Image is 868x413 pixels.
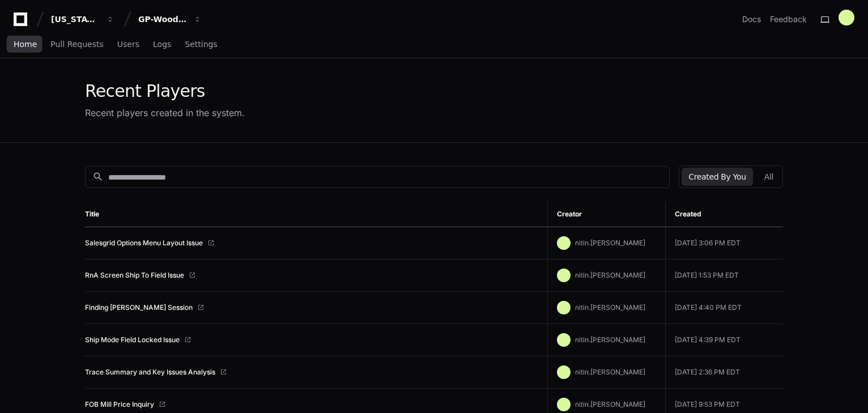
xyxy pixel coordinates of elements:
div: Recent players created in the system. [85,106,245,120]
td: [DATE] 4:40 PM EDT [665,292,783,324]
a: Ship Mode Field Locked Issue [85,335,180,344]
button: All [758,168,780,186]
button: GP-WoodDuck 2.0 [134,9,206,29]
a: Docs [742,14,761,25]
span: Home [14,41,37,48]
td: [DATE] 1:53 PM EDT [665,259,783,292]
span: Logs [153,41,171,48]
td: [DATE] 3:06 PM EDT [665,227,783,259]
th: Title [85,202,547,227]
div: GP-WoodDuck 2.0 [138,14,187,25]
span: nitin.[PERSON_NAME] [575,303,645,312]
td: [DATE] 4:39 PM EDT [665,324,783,356]
button: [US_STATE] Pacific [46,9,119,29]
button: Feedback [770,14,807,25]
a: Logs [153,32,171,58]
a: Home [14,32,37,58]
span: nitin.[PERSON_NAME] [575,271,645,279]
a: FOB Mill Price Inquiry [85,400,154,409]
a: Users [117,32,139,58]
button: Created By You [682,168,752,186]
span: Users [117,41,139,48]
span: nitin.[PERSON_NAME] [575,368,645,376]
div: Recent Players [85,81,245,101]
a: RnA Screen Ship To Field Issue [85,271,184,280]
a: Settings [185,32,217,58]
td: [DATE] 2:36 PM EDT [665,356,783,389]
a: Trace Summary and Key Issues Analysis [85,368,215,377]
a: Finding [PERSON_NAME] Session [85,303,193,312]
a: Pull Requests [50,32,103,58]
span: Pull Requests [50,41,103,48]
span: nitin.[PERSON_NAME] [575,239,645,247]
span: Settings [185,41,217,48]
mat-icon: search [92,171,104,182]
th: Creator [547,202,665,227]
a: Salesgrid Options Menu Layout Issue [85,239,203,248]
span: nitin.[PERSON_NAME] [575,335,645,344]
th: Created [665,202,783,227]
div: [US_STATE] Pacific [51,14,100,25]
span: nitin.[PERSON_NAME] [575,400,645,408]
